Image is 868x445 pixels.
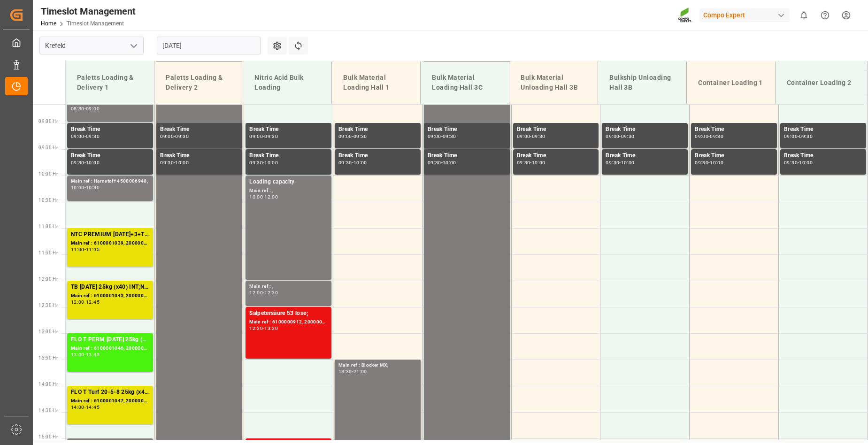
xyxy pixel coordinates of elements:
[157,37,261,54] input: DD.MM.YYYY
[160,151,238,161] div: Break Time
[353,369,367,374] div: 21:00
[38,434,58,439] span: 15:00 Hr
[606,69,679,96] div: Bulkship Unloading Hall 3B
[86,300,100,304] div: 12:45
[517,134,530,138] div: 09:00
[783,74,856,92] div: Container Loading 2
[338,151,417,161] div: Break Time
[71,151,149,161] div: Break Time
[86,247,100,252] div: 11:45
[249,283,328,291] div: Main ref : ,
[606,125,684,134] div: Break Time
[38,224,58,229] span: 11:00 Hr
[84,107,86,111] div: -
[126,38,140,53] button: open menu
[71,125,149,134] div: Break Time
[249,187,328,195] div: Main ref : ,
[264,326,278,330] div: 13:30
[532,161,545,165] div: 10:00
[798,161,799,165] div: -
[678,7,693,23] img: Screenshot%202023-09-29%20at%2010.02.21.png_1712312052.png
[249,177,328,187] div: Loading capacity
[338,361,417,369] div: Main ref : Blocker MX,
[249,161,263,165] div: 09:30
[71,397,149,405] div: Main ref : 6100001047, 2000000754;
[71,239,149,247] div: Main ref : 6100001039, 2000000560;
[71,230,149,239] div: NTC PREMIUM [DATE]+3+TE 600kg BB;
[784,161,798,165] div: 09:30
[530,134,531,138] div: -
[695,151,773,161] div: Break Time
[38,171,58,176] span: 10:00 Hr
[71,107,84,111] div: 08:30
[71,161,84,165] div: 09:30
[38,329,58,334] span: 13:00 Hr
[71,247,84,252] div: 11:00
[249,309,328,318] div: Salpetersäure 53 lose;
[162,69,235,96] div: Paletts Loading & Delivery 2
[160,125,238,134] div: Break Time
[793,5,814,26] button: show 0 new notifications
[530,161,531,165] div: -
[86,134,100,138] div: 09:30
[38,250,58,255] span: 11:30 Hr
[84,353,86,357] div: -
[517,125,595,134] div: Break Time
[38,355,58,361] span: 13:30 Hr
[798,134,799,138] div: -
[517,151,595,161] div: Break Time
[799,134,813,138] div: 09:30
[38,382,58,387] span: 14:00 Hr
[443,134,456,138] div: 09:30
[71,405,84,409] div: 14:00
[84,185,86,190] div: -
[606,151,684,161] div: Break Time
[428,69,501,96] div: Bulk Material Loading Hall 3C
[71,345,149,353] div: Main ref : 6100001046, 2000000754;
[175,134,189,138] div: 09:30
[41,20,56,27] a: Home
[443,161,456,165] div: 10:00
[249,134,263,138] div: 09:00
[38,276,58,282] span: 12:00 Hr
[86,405,100,409] div: 14:45
[84,247,86,252] div: -
[338,161,352,165] div: 09:30
[84,134,86,138] div: -
[621,134,635,138] div: 09:30
[71,292,149,300] div: Main ref : 6100001043, 2000000984; 2000000777;2000000289;
[695,134,708,138] div: 09:00
[160,161,174,165] div: 09:30
[699,8,790,22] div: Compo Expert
[799,161,813,165] div: 10:00
[71,300,84,304] div: 12:00
[38,119,58,124] span: 09:00 Hr
[338,125,417,134] div: Break Time
[619,161,621,165] div: -
[517,161,530,165] div: 09:30
[352,369,353,374] div: -
[338,134,352,138] div: 09:00
[517,69,590,96] div: Bulk Material Unloading Hall 3B
[708,161,710,165] div: -
[263,134,264,138] div: -
[249,125,328,134] div: Break Time
[251,69,324,96] div: Nitric Acid Bulk Loading
[263,291,264,295] div: -
[264,291,278,295] div: 12:30
[71,335,149,345] div: FLO T PERM [DATE] 25kg (x40) INT;
[352,161,353,165] div: -
[71,283,149,292] div: TB [DATE] 25kg (x40) INT;NTC PREMIUM [DATE] FOL 25 INT (MSE);NUS Premium 1000L IBC *PD;FLO T TURF...
[263,161,264,165] div: -
[814,5,836,26] button: Help Center
[619,134,621,138] div: -
[339,69,413,96] div: Bulk Material Loading Hall 1
[86,185,100,190] div: 10:30
[86,107,100,111] div: 09:00
[428,151,506,161] div: Break Time
[441,161,443,165] div: -
[175,161,189,165] div: 10:00
[695,125,773,134] div: Break Time
[621,161,635,165] div: 10:00
[86,161,100,165] div: 10:00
